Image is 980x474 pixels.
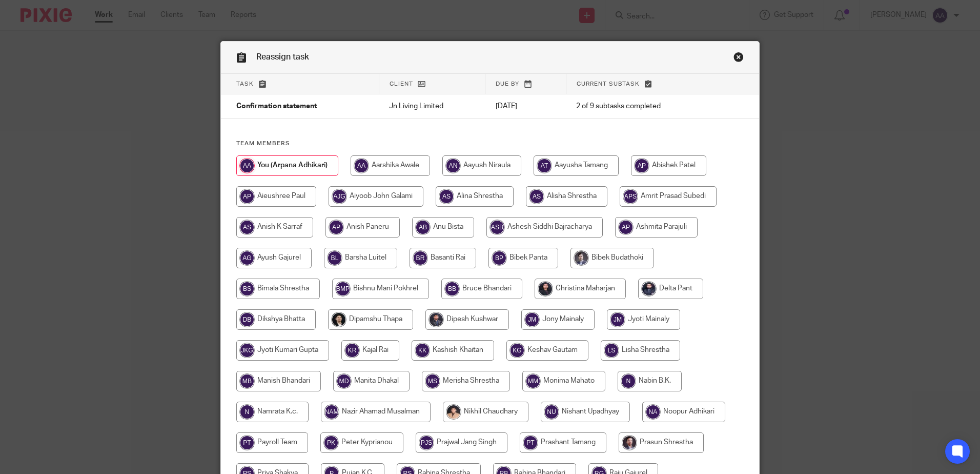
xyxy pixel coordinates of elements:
[236,103,317,110] span: Confirmation statement
[256,53,309,61] span: Reassign task
[389,101,475,111] p: Jn Living Limited
[390,81,413,87] span: Client
[566,94,715,119] td: 2 of 9 subtasks completed
[577,81,640,87] span: Current subtask
[496,101,556,111] p: [DATE]
[236,140,744,148] h4: Team members
[236,81,254,87] span: Task
[496,81,519,87] span: Due by
[733,52,744,66] a: Close this dialog window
